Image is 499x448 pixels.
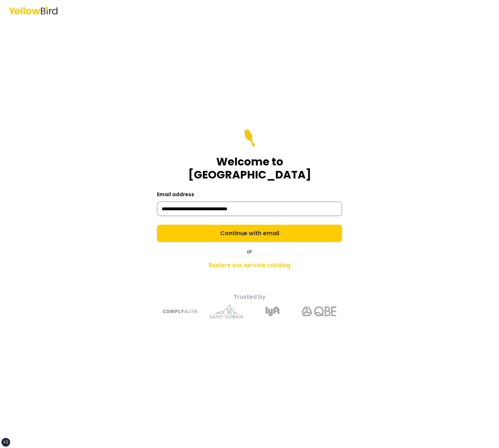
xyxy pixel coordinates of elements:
h1: Welcome to [GEOGRAPHIC_DATA] [157,155,342,181]
label: Email address [157,191,194,198]
button: Continue with email [157,225,342,242]
span: or [247,248,252,255]
p: Trusted by [122,293,377,301]
a: Explore our service catalog [122,258,377,272]
div: xl [3,439,8,445]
